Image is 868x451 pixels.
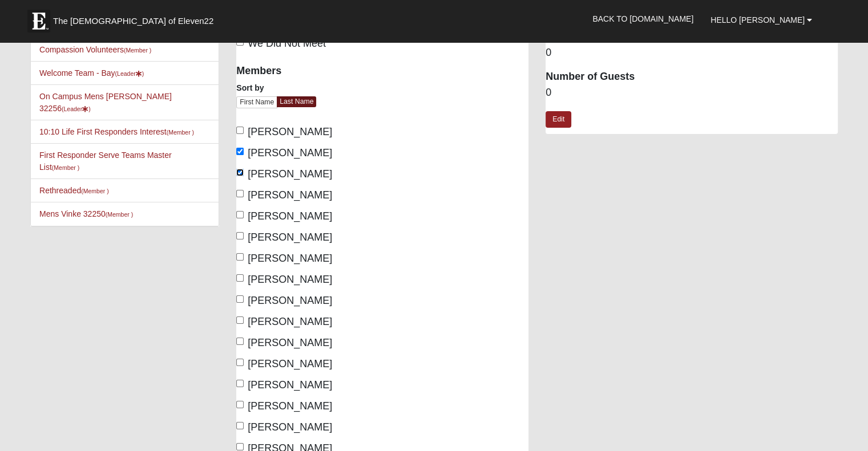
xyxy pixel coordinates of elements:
span: [PERSON_NAME] [248,421,332,433]
a: Welcome Team - Bay(Leader) [39,68,144,78]
small: (Member ) [81,188,108,194]
a: 10:10 Life First Responders Interest(Member ) [39,127,194,136]
small: (Leader ) [62,105,91,112]
input: [PERSON_NAME] [236,127,244,134]
dd: 0 [546,46,838,60]
small: (Member ) [52,164,79,171]
input: [PERSON_NAME] [236,422,244,429]
small: (Member ) [124,47,151,54]
span: [PERSON_NAME] [248,400,332,412]
span: [PERSON_NAME] [248,253,332,264]
span: We Did Not Meet [248,38,326,49]
input: [PERSON_NAME] [236,338,244,345]
input: [PERSON_NAME] [236,380,244,387]
dt: Number of Guests [546,70,838,84]
span: [PERSON_NAME] [248,337,332,348]
span: [PERSON_NAME] [248,316,332,327]
span: [PERSON_NAME] [248,358,332,369]
input: [PERSON_NAME] [236,401,244,408]
span: [PERSON_NAME] [248,168,332,180]
a: Back to [DOMAIN_NAME] [584,5,702,33]
span: The [DEMOGRAPHIC_DATA] of Eleven22 [53,15,213,27]
a: Rethreaded(Member ) [39,186,109,195]
h4: Members [236,65,374,78]
input: [PERSON_NAME] [236,211,244,218]
input: [PERSON_NAME] [236,253,244,261]
a: Edit [546,111,571,128]
a: Last Name [277,96,316,107]
span: [PERSON_NAME] [248,274,332,285]
span: [PERSON_NAME] [248,126,332,137]
input: [PERSON_NAME] [236,295,244,303]
input: [PERSON_NAME] [236,274,244,282]
input: [PERSON_NAME] [236,148,244,155]
small: (Member ) [167,129,194,136]
a: First Name [236,96,277,108]
span: Hello [PERSON_NAME] [710,15,805,25]
a: First Responder Serve Teams Master List(Member ) [39,151,172,172]
a: Compassion Volunteers(Member ) [39,45,151,54]
img: Eleven22 logo [27,10,50,32]
span: [PERSON_NAME] [248,379,332,391]
label: Sort by [236,82,264,94]
small: (Leader ) [115,70,144,77]
small: (Member ) [106,211,133,218]
dd: 0 [546,86,838,100]
input: [PERSON_NAME] [236,232,244,239]
span: [PERSON_NAME] [248,189,332,201]
a: On Campus Mens [PERSON_NAME] 32256(Leader) [39,92,172,113]
span: [PERSON_NAME] [248,231,332,243]
input: [PERSON_NAME] [236,169,244,176]
input: [PERSON_NAME] [236,190,244,197]
a: Hello [PERSON_NAME] [702,6,821,34]
a: Mens Vinke 32250(Member ) [39,209,133,218]
span: [PERSON_NAME] [248,295,332,306]
input: [PERSON_NAME] [236,359,244,366]
input: [PERSON_NAME] [236,316,244,324]
span: [PERSON_NAME] [248,210,332,222]
a: The [DEMOGRAPHIC_DATA] of Eleven22 [22,4,250,32]
span: [PERSON_NAME] [248,147,332,159]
